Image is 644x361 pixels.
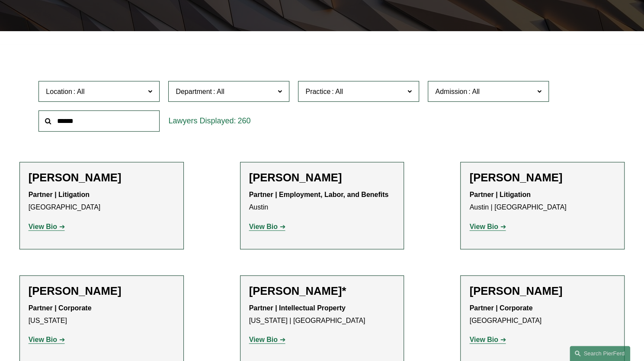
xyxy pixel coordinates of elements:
[29,171,175,184] h2: [PERSON_NAME]
[29,223,65,230] a: View Bio
[249,336,278,343] strong: View Bio
[46,88,72,95] span: Location
[249,223,278,230] strong: View Bio
[469,302,615,327] p: [GEOGRAPHIC_DATA]
[237,116,250,125] span: 260
[469,304,532,312] strong: Partner | Corporate
[29,284,175,298] h2: [PERSON_NAME]
[29,189,175,214] p: [GEOGRAPHIC_DATA]
[570,346,630,361] a: Search this site
[469,223,498,230] strong: View Bio
[29,191,90,198] strong: Partner | Litigation
[249,223,285,230] a: View Bio
[29,304,92,312] strong: Partner | Corporate
[29,302,175,327] p: [US_STATE]
[249,304,346,312] strong: Partner | Intellectual Property
[249,336,285,343] a: View Bio
[249,171,395,184] h2: [PERSON_NAME]
[249,189,395,214] p: Austin
[469,223,506,230] a: View Bio
[469,191,530,198] strong: Partner | Litigation
[176,88,212,95] span: Department
[469,336,498,343] strong: View Bio
[29,223,57,230] strong: View Bio
[305,88,330,95] span: Practice
[469,284,615,298] h2: [PERSON_NAME]
[29,336,65,343] a: View Bio
[435,88,467,95] span: Admission
[469,171,615,184] h2: [PERSON_NAME]
[249,191,389,198] strong: Partner | Employment, Labor, and Benefits
[469,336,506,343] a: View Bio
[249,302,395,327] p: [US_STATE] | [GEOGRAPHIC_DATA]
[29,336,57,343] strong: View Bio
[469,189,615,214] p: Austin | [GEOGRAPHIC_DATA]
[249,284,395,298] h2: [PERSON_NAME]*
